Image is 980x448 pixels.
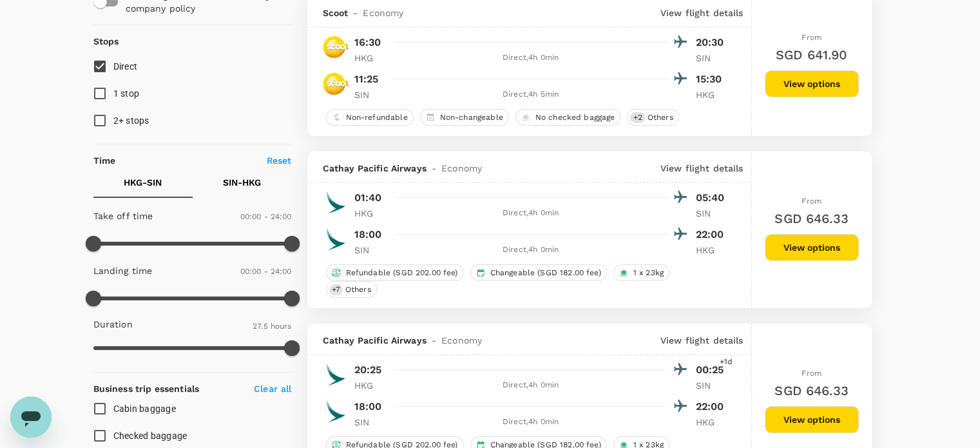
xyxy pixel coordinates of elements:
span: Cabin baggage [113,404,176,414]
img: TR [323,71,349,97]
p: Reset [267,154,292,167]
p: 20:30 [696,35,728,50]
span: Direct [113,61,138,72]
img: CX [323,190,349,215]
span: From [802,33,821,42]
p: 15:30 [696,72,728,87]
span: 00:00 - 24:00 [240,212,292,221]
p: SIN [354,88,387,101]
p: 18:00 [354,227,382,242]
span: Cathay Pacific Airways [323,334,427,347]
span: Changeable (SGD 182.00 fee) [485,268,606,278]
img: CX [323,226,349,252]
h6: SGD 646.33 [774,380,849,401]
p: HKG [354,52,387,64]
p: HKG [696,244,728,257]
div: Direct , 4h 0min [394,244,668,257]
span: Others [340,284,376,295]
p: SIN [696,52,728,64]
p: SIN [354,416,387,429]
p: SIN [696,379,728,392]
span: Non-changeable [435,112,508,123]
img: TR [323,34,349,60]
h6: SGD 641.90 [776,44,848,65]
img: CX [323,398,349,424]
div: Direct , 4h 0min [394,416,668,429]
p: 16:30 [354,35,381,50]
div: +2Others [627,109,678,126]
span: +1d [720,356,733,369]
p: HKG [696,416,728,429]
span: - [427,162,441,175]
span: 27.5 hours [253,322,292,331]
span: Economy [441,162,482,175]
span: Scoot [323,6,349,19]
p: 11:25 [354,72,379,87]
span: - [427,334,441,347]
span: From [802,369,821,378]
div: Direct , 4h 5min [394,88,668,101]
div: +7Others [326,281,377,298]
div: 1 x 23kg [613,264,669,281]
p: 22:00 [696,399,728,414]
p: View flight details [660,334,744,347]
p: HKG [354,207,387,220]
strong: Stops [93,36,119,46]
span: - [348,6,363,19]
strong: Business trip essentials [93,384,200,394]
p: View flight details [660,162,744,175]
p: 18:00 [354,399,382,414]
span: 1 stop [113,88,140,99]
p: 01:40 [354,190,382,206]
div: Direct , 4h 0min [394,52,668,64]
div: No checked baggage [515,109,621,126]
span: Refundable (SGD 202.00 fee) [341,268,463,278]
div: Non-refundable [326,109,414,126]
p: SIN - HKG [223,176,261,189]
span: + 2 [630,112,644,123]
p: 20:25 [354,362,382,378]
p: Clear all [254,382,291,395]
span: From [802,197,821,206]
button: View options [765,406,859,433]
span: No checked baggage [530,112,620,123]
iframe: Button to launch messaging window [10,396,52,438]
div: Direct , 4h 0min [394,207,668,220]
span: 2+ stops [113,115,149,126]
span: 1 x 23kg [628,268,669,278]
p: SIN [354,244,387,257]
span: Economy [441,334,482,347]
span: Economy [363,6,403,19]
p: HKG [696,88,728,101]
span: Checked baggage [113,431,187,441]
div: Non-changeable [420,109,509,126]
h6: SGD 646.33 [774,208,849,229]
p: 22:00 [696,227,728,242]
img: CX [323,362,349,387]
p: 00:25 [696,362,728,378]
p: Time [93,154,116,167]
p: SIN [696,207,728,220]
p: View flight details [660,6,744,19]
span: Others [642,112,678,123]
p: 05:40 [696,190,728,206]
p: HKG [354,379,387,392]
button: View options [765,234,859,261]
span: 00:00 - 24:00 [240,267,292,276]
div: Direct , 4h 0min [394,379,668,392]
span: Cathay Pacific Airways [323,162,427,175]
button: View options [765,70,859,97]
p: Landing time [93,264,153,277]
p: Duration [93,318,133,331]
p: HKG - SIN [124,176,162,189]
span: + 7 [329,284,343,295]
div: Changeable (SGD 182.00 fee) [470,264,607,281]
span: Non-refundable [341,112,413,123]
div: Refundable (SGD 202.00 fee) [326,264,464,281]
p: Take off time [93,209,153,222]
